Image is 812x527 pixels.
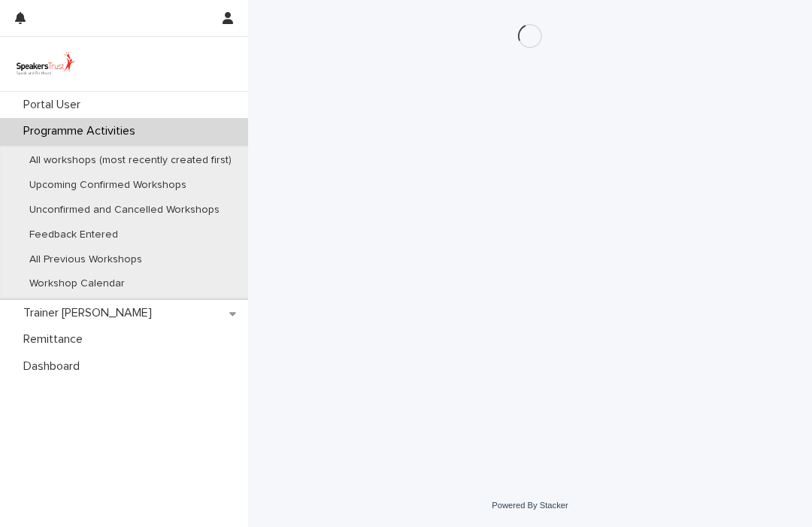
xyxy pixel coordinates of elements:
p: Workshop Calendar [17,277,137,290]
p: Upcoming Confirmed Workshops [17,179,198,192]
p: All Previous Workshops [17,253,154,266]
a: Powered By Stacker [492,501,568,510]
p: Trainer [PERSON_NAME] [17,306,164,320]
p: Remittance [17,332,95,347]
p: Portal User [17,98,92,112]
p: Unconfirmed and Cancelled Workshops [17,204,232,217]
img: UVamC7uQTJC0k9vuxGLS [12,49,79,79]
p: Programme Activities [17,124,147,138]
p: Dashboard [17,359,92,374]
p: Feedback Entered [17,229,130,241]
p: All workshops (most recently created first) [17,154,244,167]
